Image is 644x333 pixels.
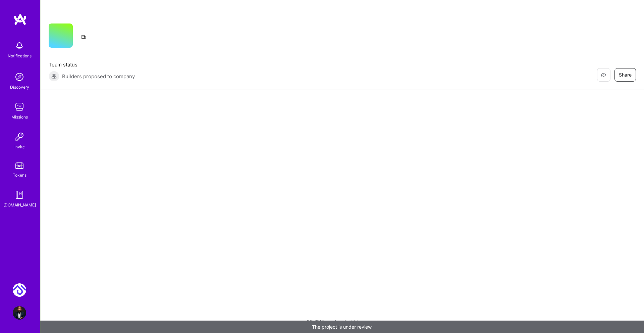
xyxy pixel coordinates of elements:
img: Monto: AI Payments Automation [13,283,26,297]
span: Team status [49,61,135,68]
div: The project is under review. [40,321,644,333]
div: Missions [11,113,28,121]
img: Invite [13,130,26,143]
a: Monto: AI Payments Automation [11,283,28,297]
img: teamwork [13,100,26,113]
i: icon CompanyGray [81,34,86,40]
a: User Avatar [11,306,28,320]
div: Notifications [8,52,32,59]
button: Share [614,68,636,82]
i: icon EyeClosed [601,72,606,78]
img: logo [13,13,27,26]
img: discovery [13,70,26,84]
img: bell [13,39,26,52]
div: [DOMAIN_NAME] [3,201,36,208]
div: Tokens [13,172,26,179]
span: Share [619,72,632,78]
img: tokens [15,162,23,169]
div: Discovery [10,84,29,91]
span: Builders proposed to company [62,73,135,80]
img: Builders proposed to company [49,71,59,82]
div: Invite [14,143,25,150]
img: User Avatar [13,306,26,320]
img: guide book [13,188,26,201]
